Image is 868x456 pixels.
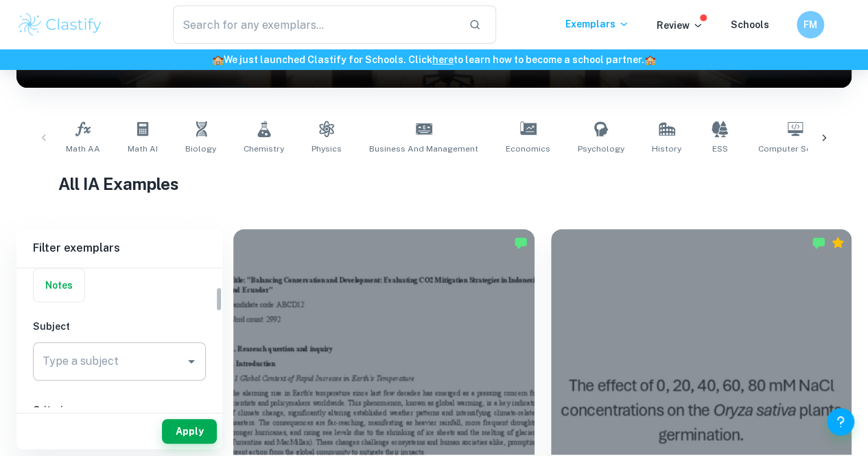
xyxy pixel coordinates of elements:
[565,16,629,32] p: Exemplars
[182,352,201,371] button: Open
[758,143,832,155] span: Computer Science
[514,236,528,250] img: Marked
[33,403,206,418] h6: Criteria
[173,5,458,44] input: Search for any exemplars...
[657,18,703,33] p: Review
[16,229,222,267] h6: Filter exemplars
[432,54,454,65] a: here
[369,143,478,155] span: Business and Management
[212,54,224,65] span: 🏫
[712,143,728,155] span: ESS
[506,143,550,155] span: Economics
[16,11,104,38] img: Clastify logo
[652,143,681,155] span: History
[578,143,624,155] span: Psychology
[66,143,100,155] span: Math AA
[312,143,342,155] span: Physics
[33,319,206,334] h6: Subject
[58,171,810,196] h1: All IA Examples
[3,52,865,67] h6: We just launched Clastify for Schools. Click to learn how to become a school partner.
[803,17,819,32] h6: FM
[827,408,854,435] button: Help and Feedback
[644,54,656,65] span: 🏫
[244,143,284,155] span: Chemistry
[831,236,845,250] div: Premium
[731,19,769,30] a: Schools
[128,143,158,155] span: Math AI
[797,11,824,38] button: FM
[185,143,216,155] span: Biology
[812,236,825,250] img: Marked
[34,269,84,302] button: Notes
[162,419,217,444] button: Apply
